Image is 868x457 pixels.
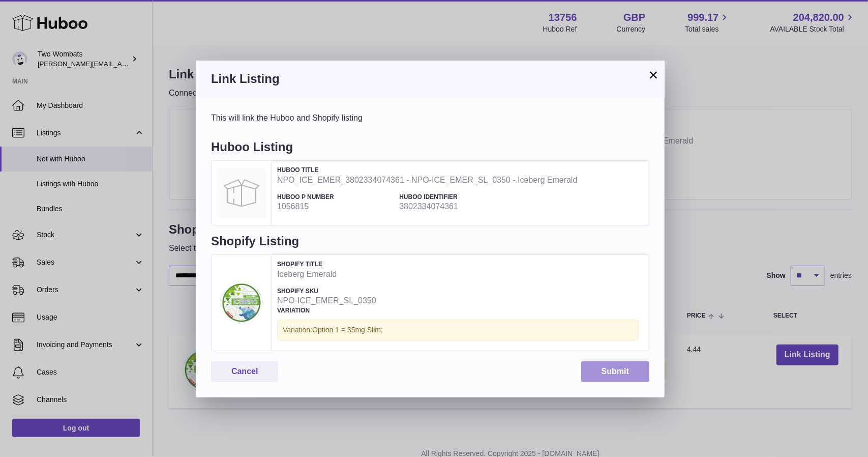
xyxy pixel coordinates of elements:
[277,320,639,340] div: Variation:
[277,287,394,295] h4: Shopify SKU
[277,166,639,174] h4: Huboo Title
[277,201,394,212] strong: 1056815
[277,295,394,306] strong: NPO-ICE_EMER_SL_0350
[277,193,394,201] h4: Huboo P number
[399,201,516,212] strong: 3802334074361
[211,233,649,254] h4: Shopify Listing
[211,139,649,160] h4: Huboo Listing
[211,71,649,87] h3: Link Listing
[217,278,266,328] img: Iceberg Emerald
[312,326,383,334] span: Option 1 = 35mg Slim;
[217,168,266,218] img: NPO_ICE_EMER_3802334074361 - NPO-ICE_EMER_SL_0350 - Iceberg Emerald
[277,306,639,315] h4: Variation
[277,175,639,186] strong: NPO_ICE_EMER_3802334074361 - NPO-ICE_EMER_SL_0350 - Iceberg Emerald
[399,193,516,201] h4: Huboo Identifier
[277,269,639,280] strong: Iceberg Emerald
[647,69,660,81] button: ×
[211,361,278,382] button: Cancel
[277,260,639,268] h4: Shopify Title
[211,112,649,124] div: This will link the Huboo and Shopify listing
[581,361,649,382] button: Submit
